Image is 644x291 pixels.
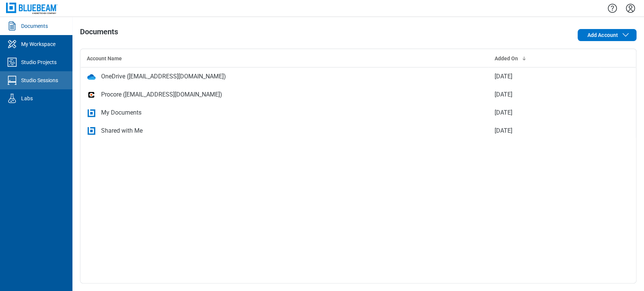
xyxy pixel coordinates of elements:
[489,86,599,104] td: [DATE]
[495,55,593,62] div: Added On
[101,90,222,99] div: Procore ([EMAIL_ADDRESS][DOMAIN_NAME])
[6,74,18,86] svg: Studio Sessions
[101,126,143,135] div: Shared with Me
[6,3,57,14] img: Bluebeam, Inc.
[489,122,599,140] td: [DATE]
[6,38,18,50] svg: My Workspace
[6,56,18,68] svg: Studio Projects
[587,31,618,39] span: Add Account
[21,40,55,48] div: My Workspace
[101,72,226,81] div: OneDrive ([EMAIL_ADDRESS][DOMAIN_NAME])
[21,22,48,30] div: Documents
[578,29,636,41] button: Add Account
[101,108,141,117] div: My Documents
[6,92,18,104] svg: Labs
[80,28,118,40] h1: Documents
[21,58,57,66] div: Studio Projects
[489,104,599,122] td: [DATE]
[87,55,483,62] div: Account Name
[21,95,33,102] div: Labs
[6,20,18,32] svg: Documents
[80,49,636,140] table: bb-data-table
[624,2,636,15] button: Settings
[489,67,599,86] td: [DATE]
[21,77,58,84] div: Studio Sessions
